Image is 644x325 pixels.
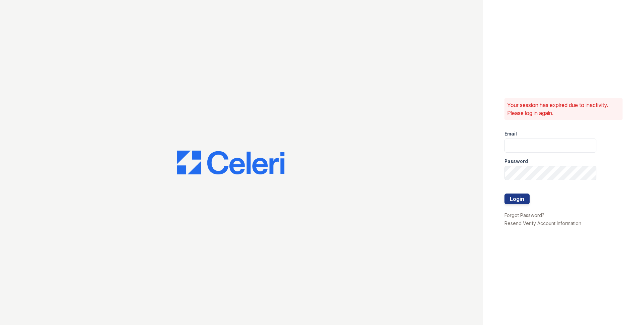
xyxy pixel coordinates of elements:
button: Login [504,194,530,204]
a: Resend Verify Account Information [504,220,581,226]
a: Forgot Password? [504,212,544,218]
img: CE_Logo_Blue-a8612792a0a2168367f1c8372b55b34899dd931a85d93a1a3d3e32e68fde9ad4.png [177,151,284,175]
label: Password [504,158,528,165]
label: Email [504,130,517,137]
p: Your session has expired due to inactivity. Please log in again. [507,101,620,117]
